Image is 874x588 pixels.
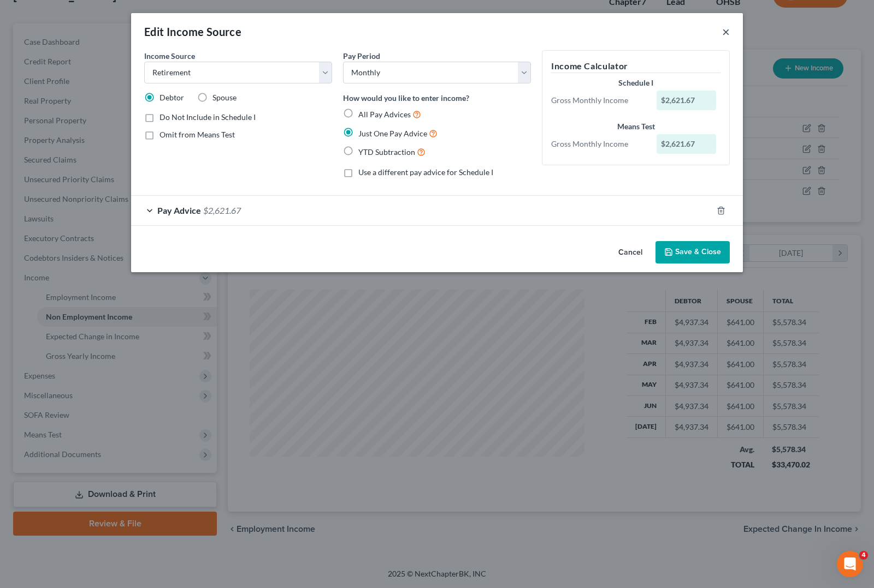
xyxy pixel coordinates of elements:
[343,50,380,62] label: Pay Period
[546,139,651,149] div: Gross Monthly Income
[837,551,863,577] iframe: Intercom live chat
[160,130,235,139] span: Omit from Means Test
[551,121,721,132] div: Means Test
[657,91,717,110] div: $2,621.67
[551,59,721,73] h5: Income Calculator
[358,167,493,177] span: Use a different pay advice for Schedule I
[358,129,427,138] span: Just One Pay Advice
[610,242,651,264] button: Cancel
[160,112,256,122] span: Do Not Include in Schedule I
[358,147,415,157] span: YTD Subtraction
[657,134,717,154] div: $2,621.67
[160,93,184,102] span: Debtor
[157,205,201,215] span: Pay Advice
[655,241,730,264] button: Save & Close
[144,51,195,61] span: Income Source
[203,205,241,215] span: $2,621.67
[722,25,730,38] button: ×
[546,95,651,106] div: Gross Monthly Income
[859,551,868,560] span: 4
[144,24,241,39] div: Edit Income Source
[212,93,237,102] span: Spouse
[358,110,411,119] span: All Pay Advices
[343,92,469,104] label: How would you like to enter income?
[551,77,721,88] div: Schedule I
